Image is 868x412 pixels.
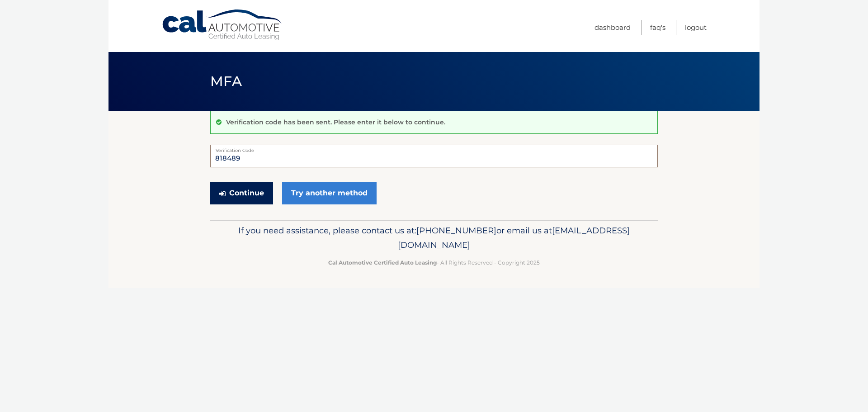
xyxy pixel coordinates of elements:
[685,20,707,35] a: Logout
[398,225,630,250] span: [EMAIL_ADDRESS][DOMAIN_NAME]
[226,118,445,126] p: Verification code has been sent. Please enter it below to continue.
[216,223,652,252] p: If you need assistance, please contact us at: or email us at
[210,145,658,152] label: Verification Code
[216,258,652,267] p: - All Rights Reserved - Copyright 2025
[282,182,377,204] a: Try another method
[416,225,496,236] span: [PHONE_NUMBER]
[650,20,665,35] a: FAQ's
[210,73,242,90] span: MFA
[210,145,658,167] input: Verification Code
[210,182,273,204] button: Continue
[594,20,631,35] a: Dashboard
[328,259,437,266] strong: Cal Automotive Certified Auto Leasing
[161,9,283,41] a: Cal Automotive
